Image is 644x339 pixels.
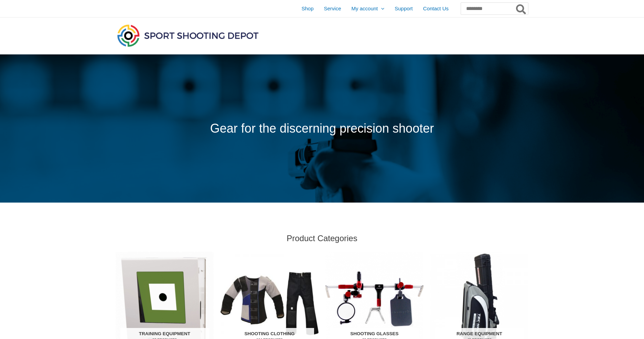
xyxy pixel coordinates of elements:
img: Sport Shooting Depot [116,23,260,48]
h2: Product Categories [116,233,528,244]
button: Search [515,3,528,14]
p: Gear for the discerning precision shooter [116,117,528,140]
